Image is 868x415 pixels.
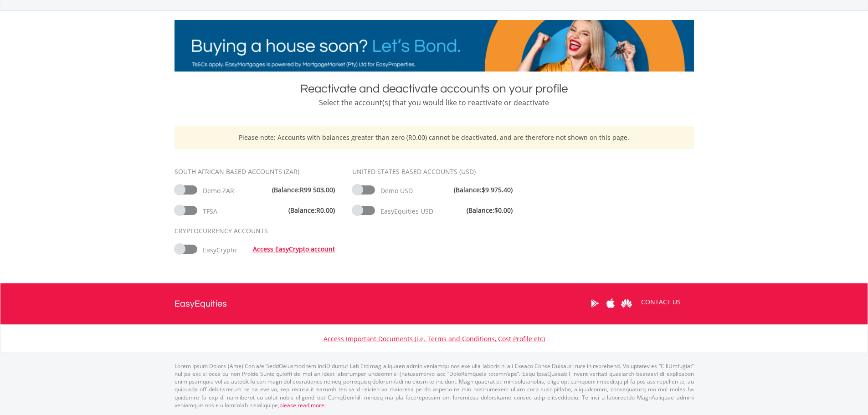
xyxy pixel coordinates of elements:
[300,185,333,194] span: R99 503.00
[272,185,335,195] span: (Balance: )
[175,81,694,97] div: Reactivate and deactivate accounts on your profile
[203,246,236,254] span: EasyCrypto
[203,186,234,195] span: Demo ZAR
[175,97,694,108] div: Select the account(s) that you would like to reactivate or deactivate
[253,245,335,253] a: Access EasyCrypto account
[175,283,227,324] a: EasyEquities
[467,206,513,215] span: (Balance: )
[494,206,511,215] span: $0.00
[175,20,694,72] img: EasyMortage Promotion Banner
[288,206,335,215] span: (Balance: )
[324,334,545,343] a: Access Important Documents (i.e. Terms and Conditions, Cost Profile etc)
[380,207,433,215] span: EasyEquities USD
[175,167,339,176] div: SOUTH AFRICAN BASED ACCOUNTS (ZAR)
[352,167,516,176] div: UNITED STATES BASED ACCOUNTS (USD)
[603,289,619,318] a: Apple
[635,289,687,315] a: CONTACT US
[482,185,511,194] span: $9 975.40
[316,206,333,215] span: R0.00
[175,362,694,409] p: Lorem Ipsum Dolors (Ame) Con a/e SeddOeiusmod tem InciDiduntut Lab Etd mag aliquaen admin veniamq...
[203,207,217,215] span: TFSA
[279,401,326,409] a: please read more:
[380,186,413,195] span: Demo USD
[587,289,603,318] a: Google Play
[454,185,513,195] span: (Balance: )
[175,126,694,149] div: Please note: Accounts with balances greater than zero (R0.00) cannot be deactivated, and are ther...
[619,289,635,318] a: Huawei
[175,226,339,236] div: CRYPTOCURRENCY ACCOUNTS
